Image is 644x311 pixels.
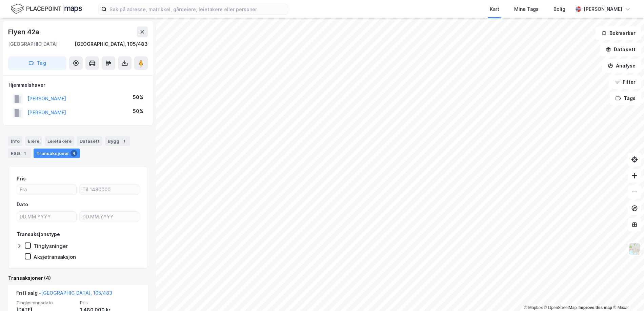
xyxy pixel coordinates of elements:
[105,136,130,146] div: Bygg
[8,81,147,89] div: Hjemmelshaver
[34,243,68,249] div: Tinglysninger
[21,150,28,157] div: 1
[121,138,127,144] div: 1
[609,75,641,89] button: Filter
[584,5,622,13] div: [PERSON_NAME]
[8,149,31,158] div: ESG
[77,136,102,146] div: Datasett
[544,305,577,310] a: OpenStreetMap
[579,305,612,310] a: Improve this map
[596,26,641,40] button: Bokmerker
[610,92,641,105] button: Tags
[80,300,140,306] span: Pris
[45,136,74,146] div: Leietakere
[8,136,22,146] div: Info
[75,40,148,48] div: [GEOGRAPHIC_DATA], 105/483
[34,254,76,260] div: Aksjetransaksjon
[41,290,112,296] a: [GEOGRAPHIC_DATA], 105/483
[16,289,112,300] div: Fritt salg -
[17,175,26,183] div: Pris
[133,107,143,115] div: 50%
[34,149,80,158] div: Transaksjoner
[107,4,288,14] input: Søk på adresse, matrikkel, gårdeiere, leietakere eller personer
[524,305,543,310] a: Mapbox
[8,40,58,48] div: [GEOGRAPHIC_DATA]
[17,230,60,238] div: Transaksjonstype
[8,274,148,282] div: Transaksjoner (4)
[628,242,641,255] img: Z
[17,184,76,195] input: Fra
[133,93,143,101] div: 50%
[514,5,539,13] div: Mine Tags
[8,56,66,70] button: Tag
[71,150,77,157] div: 4
[80,184,139,195] input: Til 1480000
[602,59,641,73] button: Analyse
[17,212,76,222] input: DD.MM.YYYY
[16,300,76,306] span: Tinglysningsdato
[610,278,644,311] iframe: Chat Widget
[80,212,139,222] input: DD.MM.YYYY
[554,5,565,13] div: Bolig
[490,5,499,13] div: Kart
[11,3,82,15] img: logo.f888ab2527a4732fd821a326f86c7f29.svg
[8,26,41,37] div: Flyen 42a
[17,200,28,209] div: Dato
[600,43,641,56] button: Datasett
[25,136,42,146] div: Eiere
